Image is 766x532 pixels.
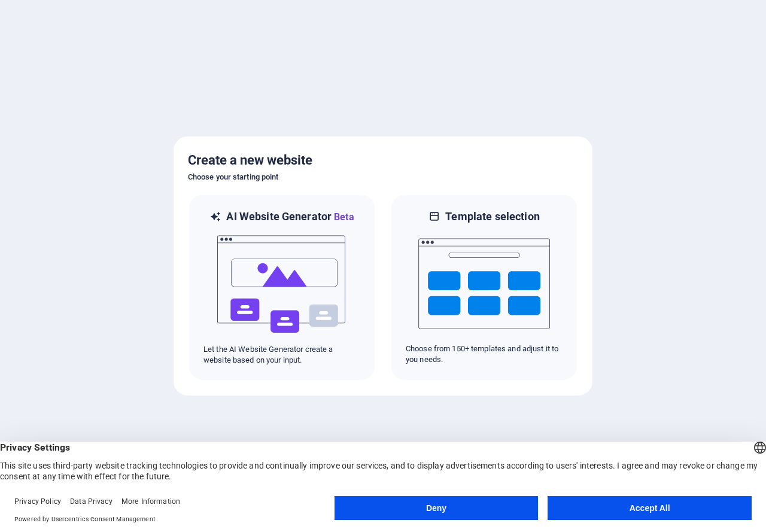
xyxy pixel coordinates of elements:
div: AI Website GeneratorBetaaiLet the AI Website Generator create a website based on your input. [188,194,376,381]
h6: Template selection [445,209,539,224]
h6: Choose your starting point [188,170,578,184]
p: Choose from 150+ templates and adjust it to you needs. [406,343,563,365]
div: Template selectionChoose from 150+ templates and adjust it to you needs. [390,194,578,381]
h5: Create a new website [188,151,578,170]
p: Let the AI Website Generator create a website based on your input. [203,344,360,366]
h6: AI Website Generator [226,209,354,224]
img: ai [216,224,348,344]
span: Beta [332,211,354,223]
